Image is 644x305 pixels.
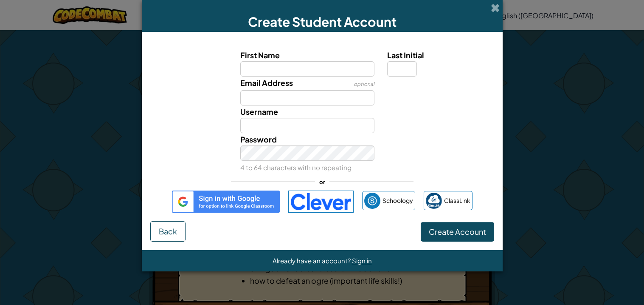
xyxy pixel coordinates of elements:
img: classlink-logo-small.png [426,193,442,209]
span: Username [240,107,278,117]
button: Create Account [421,222,494,242]
span: Email Address [240,78,293,88]
span: Last Initial [387,50,424,60]
span: Create Account [429,227,486,237]
span: Already have an account? [273,257,352,265]
span: ClassLink [444,194,470,207]
span: Create Student Account [248,14,397,30]
span: Password [240,134,277,144]
small: 4 to 64 characters with no repeating [240,163,352,171]
span: Back [159,226,177,236]
img: schoology.png [364,193,380,209]
img: gplus_sso_button2.svg [172,191,280,213]
span: or [315,176,329,188]
a: Sign in [352,257,372,265]
span: optional [354,81,374,87]
button: Back [150,221,186,242]
span: First Name [240,50,280,60]
img: clever-logo-blue.png [288,191,354,213]
span: Schoology [382,194,413,207]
